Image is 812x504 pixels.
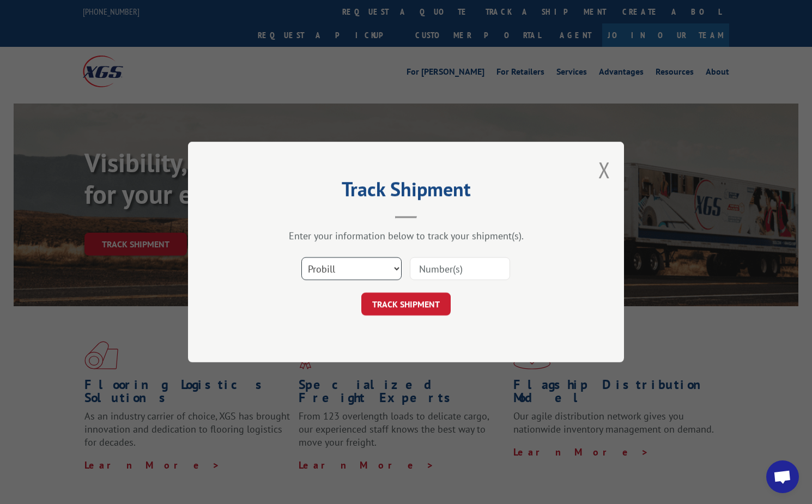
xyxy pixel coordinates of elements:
button: Close modal [598,155,610,184]
div: Enter your information below to track your shipment(s). [243,229,569,242]
a: Open chat [766,460,799,493]
button: TRACK SHIPMENT [361,293,451,315]
h2: Track Shipment [243,181,569,202]
input: Number(s) [410,257,510,280]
